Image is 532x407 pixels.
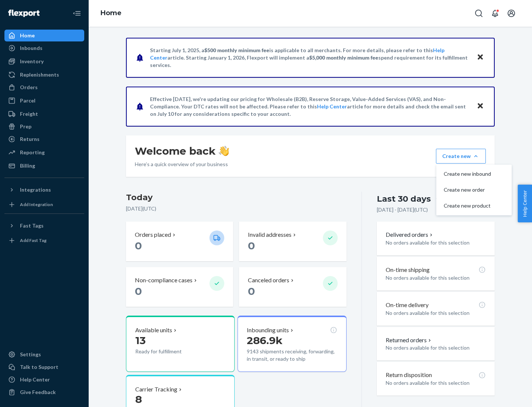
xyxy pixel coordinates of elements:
[20,135,40,143] div: Returns
[20,237,47,243] div: Add Fast Tag
[386,231,434,239] button: Delivered orders
[20,97,35,104] div: Parcel
[4,121,84,132] a: Prep
[471,6,486,21] button: Open Search Box
[377,193,431,205] div: Last 30 days
[69,6,84,21] button: Close Navigation
[4,374,84,386] a: Help Center
[4,220,84,232] button: Fast Tags
[444,203,491,208] span: Create new product
[135,276,192,285] p: Non-compliance cases
[126,316,235,372] button: Available units13Ready for fulfillment
[386,336,433,344] button: Returned orders
[135,285,142,297] span: 0
[518,185,532,222] button: Help Center
[386,301,429,309] p: On-time delivery
[20,186,51,194] div: Integrations
[20,162,35,169] div: Billing
[238,316,346,372] button: Inbounding units286.9k9143 shipments receiving, forwarding, in transit, or ready to ship
[475,52,485,63] button: Close
[20,71,59,78] div: Replenishments
[438,182,510,198] button: Create new order
[386,274,486,282] p: No orders available for this selection
[247,334,283,347] span: 286.9k
[95,3,127,24] ol: breadcrumbs
[4,361,84,373] a: Talk to Support
[126,267,233,307] button: Non-compliance cases 0
[20,110,38,118] div: Freight
[20,376,50,383] div: Help Center
[126,205,347,212] p: [DATE] ( UTC )
[135,393,142,406] span: 8
[377,206,428,213] p: [DATE] - [DATE] ( UTC )
[150,47,470,69] p: Starting July 1, 2025, a is applicable to all merchants. For more details, please refer to this a...
[135,231,171,239] p: Orders placed
[4,95,84,107] a: Parcel
[488,6,502,21] button: Open notifications
[20,84,38,91] div: Orders
[504,6,519,21] button: Open account menu
[20,222,44,229] div: Fast Tags
[309,54,378,61] span: $5,000 monthly minimum fee
[4,349,84,360] a: Settings
[247,348,337,363] p: 9143 shipments receiving, forwarding, in transit, or ready to ship
[247,326,289,334] p: Inbounding units
[20,363,58,371] div: Talk to Support
[386,266,430,274] p: On-time shipping
[135,348,204,355] p: Ready for fulfillment
[4,30,84,41] a: Home
[386,239,486,246] p: No orders available for this selection
[20,123,31,130] div: Prep
[239,267,346,307] button: Canceled orders 0
[4,199,84,211] a: Add Integration
[219,146,229,156] img: hand-wave emoji
[4,160,84,172] a: Billing
[386,309,486,317] p: No orders available for this selection
[4,184,84,196] button: Integrations
[4,69,84,81] a: Replenishments
[20,388,56,396] div: Give Feedback
[135,239,142,252] span: 0
[438,166,510,182] button: Create new inbound
[248,239,255,252] span: 0
[248,276,289,285] p: Canceled orders
[444,171,491,176] span: Create new inbound
[126,222,233,261] button: Orders placed 0
[248,285,255,297] span: 0
[204,47,269,53] span: $500 monthly minimum fee
[386,344,486,351] p: No orders available for this selection
[150,95,470,118] p: Effective [DATE], we're updating our pricing for Wholesale (B2B), Reserve Storage, Value-Added Se...
[20,32,35,39] div: Home
[438,198,510,214] button: Create new product
[100,9,122,17] a: Home
[4,55,84,67] a: Inventory
[239,222,346,261] button: Invalid addresses 0
[135,161,229,168] p: Here’s a quick overview of your business
[4,147,84,158] a: Reporting
[4,81,84,93] a: Orders
[248,231,291,239] p: Invalid addresses
[444,187,491,192] span: Create new order
[8,10,40,17] img: Flexport logo
[4,108,84,120] a: Freight
[436,149,486,164] button: Create newCreate new inboundCreate new orderCreate new product
[386,371,432,379] p: Return disposition
[4,42,84,54] a: Inbounds
[135,326,172,334] p: Available units
[20,58,44,65] div: Inventory
[135,144,229,158] h1: Welcome back
[135,385,177,394] p: Carrier Tracking
[135,334,146,347] span: 13
[20,201,53,208] div: Add Integration
[126,192,347,203] h3: Today
[20,351,41,358] div: Settings
[386,379,486,387] p: No orders available for this selection
[4,386,84,398] button: Give Feedback
[20,44,42,52] div: Inbounds
[317,103,347,110] a: Help Center
[20,149,45,156] div: Reporting
[4,133,84,145] a: Returns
